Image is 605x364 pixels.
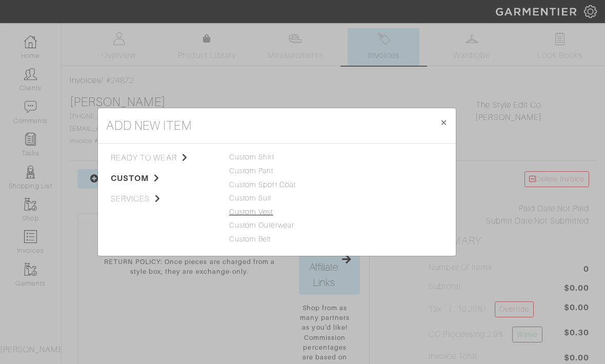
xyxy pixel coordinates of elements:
[111,152,214,164] span: ready to wear
[229,180,296,189] a: Custom Sport Coat
[111,172,214,185] span: custom
[106,116,192,135] h4: add new item
[111,193,214,205] span: services
[229,235,271,243] a: Custom Belt
[229,221,294,229] a: Custom Outerwear
[229,153,274,161] a: Custom Shirt
[229,194,272,202] a: Custom Suit
[229,208,273,216] a: Custom Vest
[440,115,448,129] span: ×
[229,167,274,175] a: Custom Pant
